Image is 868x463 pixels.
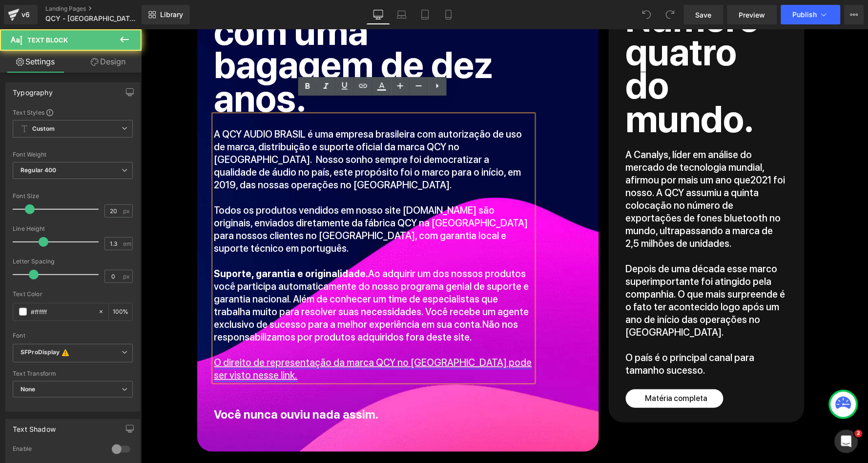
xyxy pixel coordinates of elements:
[661,5,680,24] button: Redo
[13,258,133,265] div: Letter Spacing
[32,125,55,133] b: Custom
[45,5,158,13] a: Landing Pages
[73,175,392,225] p: Todos os produtos vendidos em nosso site [DOMAIN_NAME] são originais, enviados diretamente da fáb...
[4,5,38,24] a: v6
[123,241,131,247] span: em
[504,364,567,374] span: Matéria completa
[739,10,765,20] span: Preview
[73,19,392,86] h2: bagagem de dez anos.
[437,5,460,24] a: Mobile
[13,370,133,377] div: Text Transform
[45,15,139,22] span: QCY - [GEOGRAPHIC_DATA]® | SOBRE NÓS
[21,166,57,174] b: Regular 400
[142,5,190,24] a: New Library
[109,303,132,321] div: %
[835,430,858,453] iframe: Intercom live chat
[855,430,863,438] span: 2
[696,10,712,20] span: Save
[13,445,102,455] div: Enable
[73,239,227,250] strong: Suporte, garantia e originalidade.
[13,420,56,433] div: Text Shadow
[73,99,381,161] span: A QCY AUDIO BRASIL é uma empresa brasileira com autorização de uso de marca, distribuição e supor...
[13,193,133,200] div: Font Size
[123,273,131,280] span: px
[21,348,60,358] i: SFProDisplay
[13,291,133,298] div: Text Color
[390,5,413,24] a: Laptop
[485,322,614,347] span: O país é o principal canal para tamanho sucesso.
[21,385,36,393] b: None
[20,8,32,21] div: v6
[13,83,53,97] div: Typography
[485,145,644,220] span: 2021 foi nosso. A QCY assumiu a quinta colocação no número de exportações de fones bluetooth no m...
[13,225,133,232] div: Line Height
[485,233,647,309] p: Depois de uma década esse marco superimportante foi atingido pela companhia. O que mais surpreend...
[27,36,68,44] span: Text Block
[73,378,238,392] b: Você nunca ouviu nada assim.
[637,5,657,24] button: Undo
[13,151,133,158] div: Font Weight
[160,10,183,19] span: Library
[781,5,841,24] button: Publish
[793,11,817,19] span: Publish
[485,119,647,221] p: A Canalys, líder em análise do mercado de tecnologia mundial, afirmou por mais um ano que
[727,5,777,24] a: Preview
[73,51,144,73] a: Design
[367,5,390,24] a: Desktop
[413,5,437,24] a: Tablet
[73,327,391,352] a: O direito de representação da marca QCY no [GEOGRAPHIC_DATA] pode ser visto nesse link.
[73,238,392,314] p: Ao adquirir um dos nossos produtos você participa automaticamente do nosso programa genial de sup...
[13,108,133,116] div: Text Styles
[845,5,864,24] button: More
[73,289,377,314] span: Não nos responsabilizamos por produtos adquiridos fora deste site.
[13,332,133,339] div: Font
[485,360,582,379] a: Matéria completa
[31,306,93,317] input: Color
[123,208,131,214] span: px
